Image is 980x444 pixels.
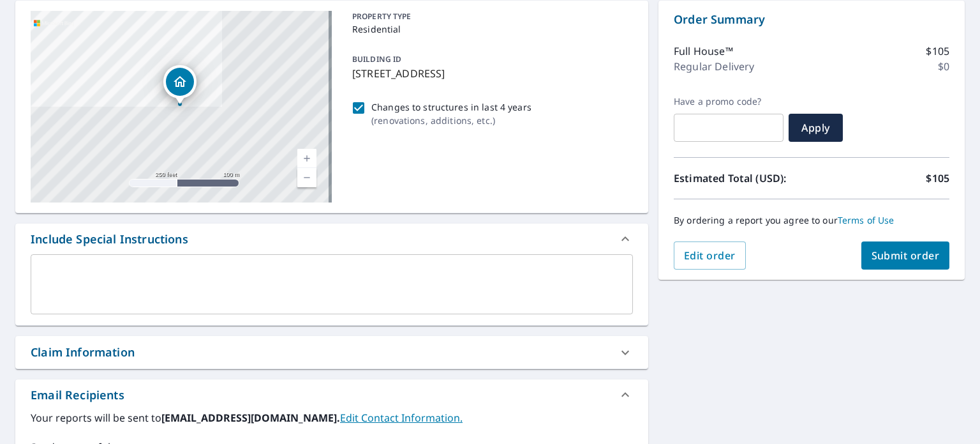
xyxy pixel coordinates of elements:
[674,171,812,186] p: Estimated Total (USD):
[861,241,950,270] button: Submit order
[938,59,949,74] p: $0
[163,65,197,105] div: Dropped pin, building 1, Residential property, 14111 Heatherfield Dr Houston, TX 77079
[674,11,949,28] p: Order Summary
[31,231,188,248] div: Include Special Instructions
[340,411,463,425] a: EditContactInfo
[872,249,940,263] span: Submit order
[31,344,135,361] div: Claim Information
[31,387,124,404] div: Email Recipients
[15,336,648,369] div: Claim Information
[371,100,531,114] p: Changes to structures in last 4 years
[674,96,783,107] label: Have a promo code?
[674,43,733,59] p: Full House™
[352,54,401,65] p: BUILDING ID
[674,59,754,74] p: Regular Delivery
[926,171,949,186] p: $105
[352,66,628,81] p: [STREET_ADDRESS]
[15,224,648,254] div: Include Special Instructions
[297,168,316,187] a: Current Level 17, Zoom Out
[838,214,895,226] a: Terms of Use
[926,43,949,59] p: $105
[352,11,628,22] p: PROPERTY TYPE
[684,249,736,263] span: Edit order
[15,379,648,410] div: Email Recipients
[297,149,316,168] a: Current Level 17, Zoom In
[799,121,833,135] span: Apply
[352,22,628,36] p: Residential
[674,215,949,226] p: By ordering a report you agree to our
[789,114,843,142] button: Apply
[371,114,531,127] p: ( renovations, additions, etc. )
[161,411,340,425] b: [EMAIL_ADDRESS][DOMAIN_NAME].
[31,410,633,425] label: Your reports will be sent to
[674,241,746,270] button: Edit order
